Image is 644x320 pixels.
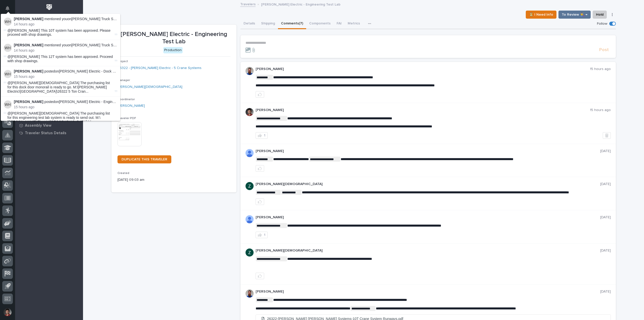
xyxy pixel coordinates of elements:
[256,215,600,220] p: [PERSON_NAME]
[45,3,54,12] img: Workspace Logo
[258,19,278,29] button: Shipping
[71,17,170,21] a: [PERSON_NAME] Truck Sales LLC - FS 10 Ton Crane System
[256,248,600,253] p: [PERSON_NAME][DEMOGRAPHIC_DATA]
[122,158,167,161] span: DUPLICATE THIS TRAVELER
[345,19,363,29] button: Metrics
[163,47,183,53] div: Production
[246,215,254,223] img: AOh14GjTRfkD1oUMcB0TemJ99d1W6S72D1qI3y53uSh2WIfob9-94IqIlJUlukijh7zEU6q04HSlcabwtpdPkUfvSgFdPLuR9...
[256,165,264,172] button: like this post
[117,103,145,109] a: [PERSON_NAME]
[246,248,254,257] img: ACg8ocIGaxZgOborKONOsCK60Wx-Xey7sE2q6Qmw6EHN013R=s96-c
[8,55,113,63] span: @[PERSON_NAME] This 12T system has been approved. Proceed with shop drawings.
[117,31,230,45] p: [PERSON_NAME] Electric - Engineering Test Lab
[14,43,43,47] strong: [PERSON_NAME]
[278,19,306,29] button: Comments (7)
[246,67,254,75] img: 6hTokn1ETDGPf9BPokIQ
[4,44,12,52] img: Weston Hochstetler
[264,134,265,137] div: 1
[14,17,117,21] p: mentioned you on :
[526,11,556,19] button: ⏳ I Need Info
[256,290,600,294] p: [PERSON_NAME]
[4,70,12,78] img: Weston Hochstetler
[590,108,611,112] p: 15 hours ago
[246,182,254,190] img: ACg8ocIGaxZgOborKONOsCK60Wx-Xey7sE2q6Qmw6EHN013R=s96-c
[600,149,611,153] p: [DATE]
[14,75,117,79] p: 15 hours ago
[15,122,83,129] a: Assembly View
[14,22,117,26] p: 14 hours ago
[14,48,117,53] p: 14 hours ago
[600,182,611,186] p: [DATE]
[117,60,128,63] span: Project
[117,117,136,120] span: Traveler PDF
[596,12,603,18] span: Hold
[59,100,137,104] a: [PERSON_NAME] Electric - Engineering Test Lab
[600,248,611,253] p: [DATE]
[14,69,43,73] strong: [PERSON_NAME]
[264,233,265,237] div: 1
[306,19,334,29] button: Components
[240,19,258,29] button: Details
[117,84,182,90] a: [PERSON_NAME][DEMOGRAPHIC_DATA]
[562,12,587,18] span: To Review 👨‍🏭 →
[6,6,13,14] div: Notifications
[8,28,111,37] span: @[PERSON_NAME] This 10T system has been approved. Please proceed with shop drawings.
[599,47,609,53] span: Post
[256,132,268,139] button: 1
[590,67,611,71] p: 15 hours ago
[117,155,171,163] a: DUPLICATE THIS TRAVELER
[597,47,611,53] button: Post
[8,111,114,124] span: @[PERSON_NAME][DEMOGRAPHIC_DATA] The purchasing list for this engineering test lab system is read...
[246,290,254,298] img: 6hTokn1ETDGPf9BPokIQ
[117,172,129,175] span: Created
[71,43,159,47] a: [PERSON_NAME] Truck Sales LLC - FS 12 Ton System
[256,273,264,279] button: like this post
[261,1,340,7] p: [PERSON_NAME] Electric - Engineering Test Lab
[529,12,553,18] span: ⏳ I Need Info
[2,307,13,317] button: users-avatar
[117,98,135,101] span: Coordinator
[25,123,51,128] p: Assembly View
[597,22,607,26] p: Follow
[14,105,117,109] p: 15 hours ago
[117,65,202,71] a: 26322 - [PERSON_NAME] Electric - 5 Crane Systems
[256,198,264,205] button: like this post
[15,129,83,137] a: Traveler Status Details
[600,290,611,294] p: [DATE]
[14,17,43,21] strong: [PERSON_NAME]
[4,100,12,109] img: Weston Hochstetler
[603,132,611,139] button: Delete post
[256,91,264,98] button: like this post
[25,131,66,135] p: Traveler Status Details
[593,11,607,19] button: Hold
[256,232,268,238] button: 1
[256,149,600,153] p: [PERSON_NAME]
[14,69,117,74] p: posted on :
[8,81,114,93] span: @[PERSON_NAME][DEMOGRAPHIC_DATA] The purchasing list for this dock door monorail is ready to go. ...
[246,108,254,116] img: ROij9lOReuV7WqYxWfnW
[4,18,12,26] img: Weston Hochstetler
[117,79,130,82] span: Manager
[14,100,117,104] p: posted on :
[246,149,254,157] img: AOh14GjTRfkD1oUMcB0TemJ99d1W6S72D1qI3y53uSh2WIfob9-94IqIlJUlukijh7zEU6q04HSlcabwtpdPkUfvSgFdPLuR9...
[59,69,135,73] a: [PERSON_NAME] Electric - Dock Door Monorail
[256,108,590,112] p: [PERSON_NAME]
[240,1,256,7] a: Travelers
[14,43,117,47] p: mentioned you on :
[256,182,600,186] p: [PERSON_NAME][DEMOGRAPHIC_DATA]
[117,177,230,183] p: [DATE] 09:03 am
[2,3,13,14] button: Notifications
[14,100,43,104] strong: [PERSON_NAME]
[600,215,611,220] p: [DATE]
[334,19,345,29] button: FAI
[256,67,590,71] p: [PERSON_NAME]
[558,11,591,19] button: To Review 👨‍🏭 →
